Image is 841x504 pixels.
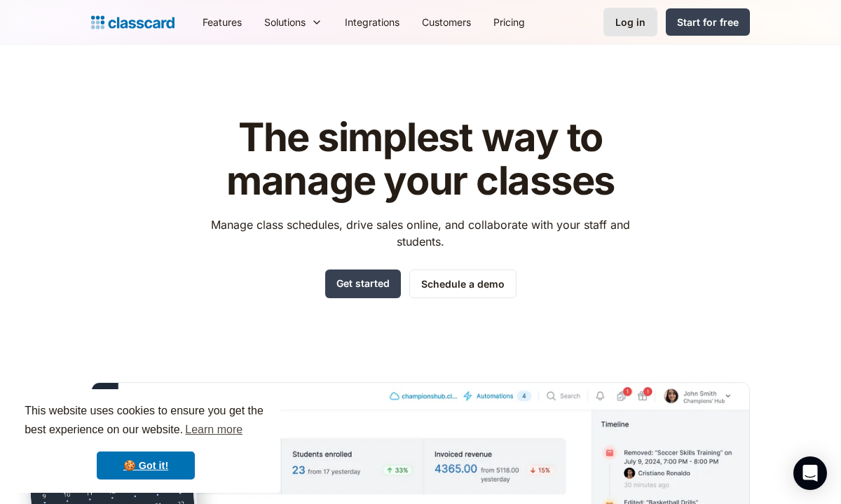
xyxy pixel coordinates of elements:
[11,389,280,493] div: cookieconsent
[198,216,643,250] p: Manage class schedules, drive sales online, and collaborate with your staff and students.
[666,8,750,36] a: Start for free
[603,8,657,36] a: Log in
[191,6,253,38] a: Features
[183,419,245,440] a: learn more about cookies
[264,15,306,29] div: Solutions
[334,6,411,38] a: Integrations
[677,15,739,29] div: Start for free
[411,6,482,38] a: Customers
[482,6,536,38] a: Pricing
[253,6,334,38] div: Solutions
[325,269,401,298] a: Get started
[198,116,643,202] h1: The simplest way to manage your classes
[97,451,195,479] a: dismiss cookie message
[91,13,175,32] a: Logo
[793,456,827,490] div: Open Intercom Messenger
[409,269,517,298] a: Schedule a demo
[25,402,267,440] span: This website uses cookies to ensure you get the best experience on our website.
[615,15,645,29] div: Log in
